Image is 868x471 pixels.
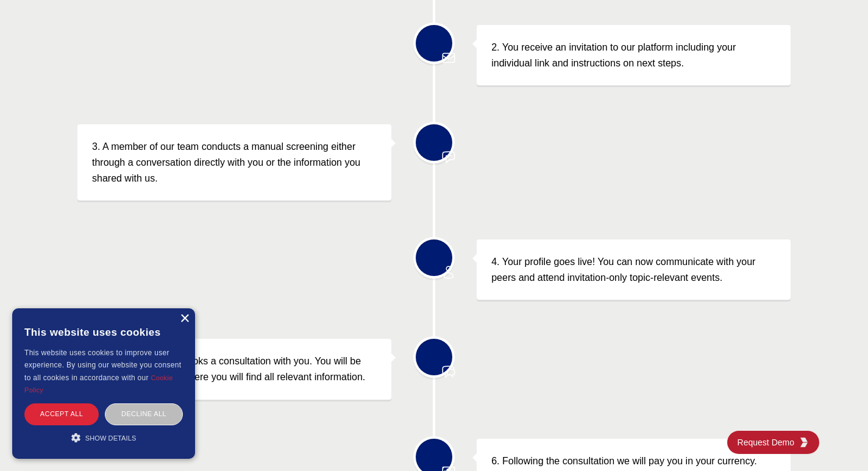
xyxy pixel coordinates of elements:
[180,314,189,324] div: Close
[85,434,137,442] span: Show details
[491,254,776,285] p: 4. Your profile goes live! You can now communicate with your peers and attend invitation-only top...
[92,353,377,384] p: 5. One of our clients books a consultation with you. You will be invited to the project where you...
[24,349,181,382] span: This website uses cookies to improve user experience. By using our website you consent to all coo...
[727,431,819,454] a: Request DemoKGG
[491,40,776,71] p: 2. You receive an invitation to our platform including your individual link and instructions on n...
[738,436,799,448] span: Request Demo
[92,139,377,186] p: 3. A member of our team conducts a manual screening either through a conversation directly with y...
[807,413,868,471] iframe: Chat Widget
[24,431,183,444] div: Show details
[799,437,809,447] img: KGG
[24,403,99,425] div: Accept all
[24,317,183,347] div: This website uses cookies
[105,403,183,425] div: Decline all
[24,374,173,394] a: Cookie Policy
